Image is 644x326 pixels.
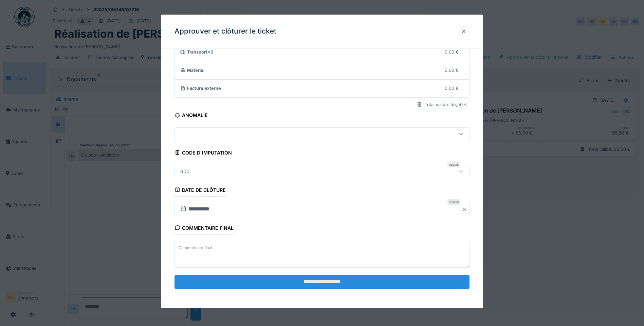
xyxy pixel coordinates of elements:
[462,202,470,216] button: Close
[174,110,208,122] div: Anomalie
[178,82,466,95] summary: Facture externe0,00 €
[180,49,440,55] div: Transport × 0
[445,49,459,55] div: 0,00 €
[174,185,226,197] div: Date de clôture
[425,102,467,108] div: Total validé: 55,50 €
[180,85,440,92] div: Facture externe
[174,223,234,235] div: Commentaire final
[174,27,276,36] h3: Approuver et clôturer le ticket
[177,244,214,252] label: Commentaire final
[178,46,466,58] summary: Transport×00,00 €
[180,67,440,74] div: Matériel
[445,85,459,92] div: 0,00 €
[445,67,459,74] div: 0,00 €
[174,148,232,159] div: Code d'imputation
[178,64,466,77] summary: Matériel0,00 €
[447,162,460,167] div: Requis
[447,199,460,205] div: Requis
[178,168,192,175] div: 600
